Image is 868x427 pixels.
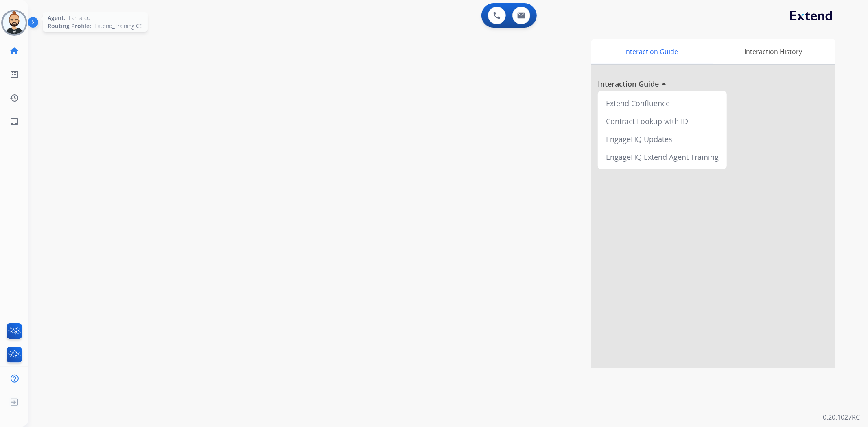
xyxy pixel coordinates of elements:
mat-icon: history [9,93,19,103]
mat-icon: home [9,46,19,56]
span: Extend_Training CS [94,22,143,30]
div: Extend Confluence [601,94,724,112]
img: avatar [3,11,26,34]
div: Contract Lookup with ID [601,112,724,130]
span: Lamarco [69,14,90,22]
p: 0.20.1027RC [823,412,860,422]
span: Agent: [48,14,66,22]
div: EngageHQ Updates [601,130,724,148]
div: Interaction History [711,39,835,64]
div: EngageHQ Extend Agent Training [601,148,724,166]
mat-icon: list_alt [9,70,19,79]
mat-icon: inbox [9,117,19,126]
span: Routing Profile: [48,22,91,30]
div: Interaction Guide [591,39,711,64]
